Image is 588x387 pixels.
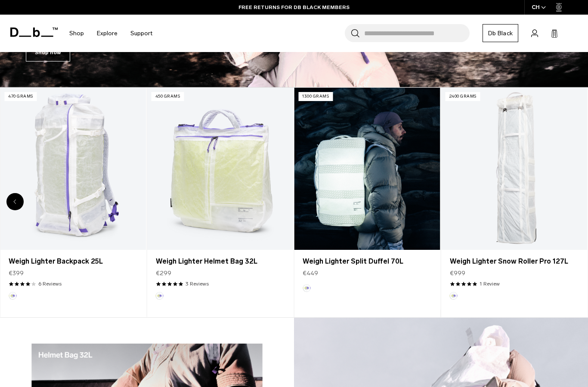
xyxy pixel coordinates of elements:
[480,280,500,288] a: 1 reviews
[6,193,24,210] div: Previous slide
[26,43,70,61] a: Shop now
[147,87,294,318] div: 3 / 5
[450,292,458,300] button: Aurora
[9,269,24,278] span: €399
[446,92,480,101] p: 2400 grams
[152,92,184,101] p: 450 grams
[156,292,164,300] button: Aurora
[63,15,159,52] nav: Main Navigation
[450,269,465,278] span: €999
[303,269,318,278] span: €449
[186,280,209,288] a: 3 reviews
[483,24,518,42] a: Db Black
[9,292,16,300] button: Aurora
[303,256,432,267] a: Weigh Lighter Split Duffel 70L
[147,88,294,250] a: Weigh Lighter Helmet Bag 32L
[4,92,37,101] p: 470 grams
[441,88,588,250] a: Weigh Lighter Snow Roller Pro 127L
[38,280,62,288] a: 6 reviews
[450,256,579,267] a: Weigh Lighter Snow Roller Pro 127L
[156,269,171,278] span: €299
[298,92,333,101] p: 1300 grams
[69,18,84,49] a: Shop
[294,88,440,250] a: Weigh Lighter Split Duffel 70L
[156,256,285,267] a: Weigh Lighter Helmet Bag 32L
[97,18,118,49] a: Explore
[130,18,152,49] a: Support
[303,284,310,292] button: Aurora
[9,256,138,267] a: Weigh Lighter Backpack 25L
[238,3,350,11] a: FREE RETURNS FOR DB BLACK MEMBERS
[294,87,441,318] div: 4 / 5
